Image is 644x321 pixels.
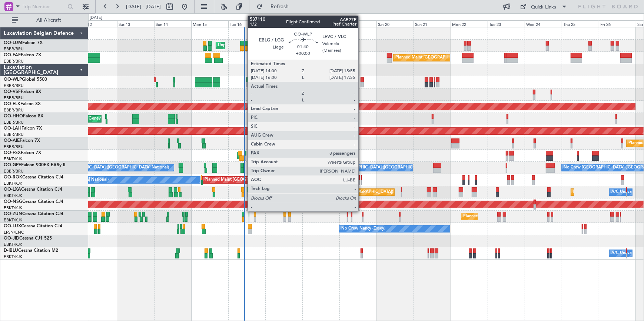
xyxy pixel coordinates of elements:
[4,90,41,94] a: OO-VSFFalcon 8X
[4,53,41,57] a: OO-FAEFalcon 7X
[60,113,122,124] div: Planned Maint Geneva (Cointrin)
[90,15,102,21] div: [DATE]
[4,41,43,45] a: OO-LUMFalcon 7X
[4,181,22,186] a: EBKT/KJK
[4,254,22,260] a: EBKT/KJK
[4,151,41,155] a: OO-FSXFalcon 7X
[80,20,117,27] div: Fri 12
[4,144,24,150] a: EBBR/BRU
[154,20,191,27] div: Sun 14
[4,77,47,82] a: OO-WLPGlobal 5500
[328,40,462,51] div: Planned Maint [GEOGRAPHIC_DATA] ([GEOGRAPHIC_DATA] National)
[599,20,636,27] div: Fri 26
[463,211,550,222] div: Planned Maint Kortrijk-[GEOGRAPHIC_DATA]
[4,46,24,52] a: EBBR/BRU
[205,174,321,185] div: Planned Maint [GEOGRAPHIC_DATA] ([GEOGRAPHIC_DATA])
[4,175,22,180] span: OO-ROK
[488,20,525,27] div: Tue 23
[4,120,24,125] a: EBBR/BRU
[4,151,21,155] span: OO-FSX
[253,1,298,13] button: Refresh
[376,20,414,27] div: Sat 20
[302,20,339,27] div: Thu 18
[4,77,22,82] span: OO-WLP
[4,187,21,192] span: OO-LXA
[321,162,445,173] div: No Crew [GEOGRAPHIC_DATA] ([GEOGRAPHIC_DATA] National)
[264,4,295,9] span: Refresh
[4,163,65,167] a: OO-GPEFalcon 900EX EASy II
[4,53,21,57] span: OO-FAE
[4,224,62,228] a: OO-LUXCessna Citation CJ4
[4,248,18,253] span: D-IBLU
[4,83,24,88] a: EBBR/BRU
[218,40,357,51] div: Unplanned Maint [GEOGRAPHIC_DATA] ([GEOGRAPHIC_DATA] National)
[4,236,19,241] span: OO-JID
[4,248,58,253] a: D-IBLUCessna Citation M2
[4,193,22,198] a: EBKT/KJK
[4,138,40,143] a: OO-AIEFalcon 7X
[4,58,24,64] a: EBBR/BRU
[4,212,22,216] span: OO-ZUN
[525,20,562,27] div: Wed 24
[414,20,451,27] div: Sun 21
[4,212,63,216] a: OO-ZUNCessna Citation CJ4
[4,163,21,167] span: OO-GPE
[339,20,376,27] div: Fri 19
[562,20,599,27] div: Thu 25
[23,1,65,12] input: Trip Number
[4,236,52,241] a: OO-JIDCessna CJ1 525
[265,20,302,27] div: Wed 17
[517,1,571,13] button: Quick Links
[4,217,22,223] a: EBKT/KJK
[4,95,24,101] a: EBBR/BRU
[531,4,557,11] div: Quick Links
[4,187,62,192] a: OO-LXACessna Citation CJ4
[4,224,21,228] span: OO-LUX
[4,205,22,211] a: EBKT/KJK
[4,114,23,118] span: OO-HHO
[4,200,63,204] a: OO-NSGCessna Citation CJ4
[191,20,228,27] div: Mon 15
[228,20,265,27] div: Tue 16
[126,3,161,10] span: [DATE] - [DATE]
[8,14,80,26] button: All Aircraft
[276,187,393,198] div: Planned Maint [GEOGRAPHIC_DATA] ([GEOGRAPHIC_DATA])
[4,242,22,247] a: EBKT/KJK
[4,168,24,174] a: EBBR/BRU
[4,107,24,113] a: EBBR/BRU
[4,114,43,118] a: OO-HHOFalcon 8X
[4,156,22,162] a: EBKT/KJK
[4,102,20,106] span: OO-ELK
[341,223,385,234] div: No Crew Nancy (Essey)
[4,90,21,94] span: OO-VSF
[4,126,42,131] a: OO-LAHFalcon 7X
[117,20,154,27] div: Sat 13
[451,20,488,27] div: Mon 22
[395,52,530,63] div: Planned Maint [GEOGRAPHIC_DATA] ([GEOGRAPHIC_DATA] National)
[4,138,20,143] span: OO-AIE
[4,132,24,137] a: EBBR/BRU
[4,175,63,180] a: OO-ROKCessna Citation CJ4
[45,162,169,173] div: No Crew [GEOGRAPHIC_DATA] ([GEOGRAPHIC_DATA] National)
[4,126,21,131] span: OO-LAH
[4,230,24,235] a: LFSN/ENC
[19,18,78,23] span: All Aircraft
[4,200,22,204] span: OO-NSG
[4,41,22,45] span: OO-LUM
[4,102,41,106] a: OO-ELKFalcon 8X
